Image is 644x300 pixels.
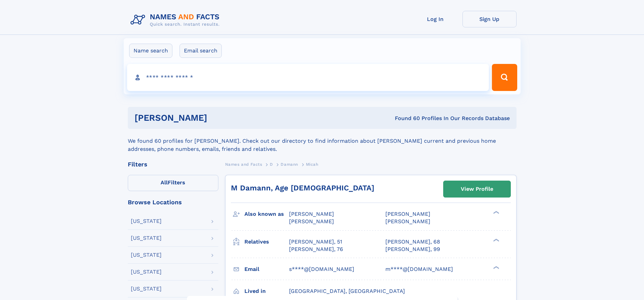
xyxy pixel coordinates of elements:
[492,64,517,91] button: Search Button
[289,218,334,225] span: [PERSON_NAME]
[281,160,298,168] a: Damann
[128,161,218,167] div: Filters
[129,44,172,58] label: Name search
[244,263,289,275] h3: Email
[385,246,440,253] a: [PERSON_NAME], 99
[289,238,342,246] a: [PERSON_NAME], 51
[244,285,289,297] h3: Lived in
[270,162,273,167] span: D
[444,181,510,197] a: View Profile
[385,211,430,217] span: [PERSON_NAME]
[492,210,500,215] div: ❯
[492,265,500,270] div: ❯
[462,11,517,27] a: Sign Up
[281,162,298,167] span: Damann
[492,238,500,242] div: ❯
[301,115,510,122] div: Found 60 Profiles In Our Records Database
[385,238,440,246] a: [PERSON_NAME], 68
[461,181,493,197] div: View Profile
[127,64,489,91] input: search input
[244,236,289,248] h3: Relatives
[131,235,162,241] div: [US_STATE]
[289,288,405,294] span: [GEOGRAPHIC_DATA], [GEOGRAPHIC_DATA]
[289,211,334,217] span: [PERSON_NAME]
[131,218,162,224] div: [US_STATE]
[131,286,162,292] div: [US_STATE]
[408,11,462,27] a: Log In
[128,199,218,205] div: Browse Locations
[270,160,273,168] a: D
[135,114,301,122] h1: [PERSON_NAME]
[244,208,289,220] h3: Also known as
[289,246,343,253] a: [PERSON_NAME], 76
[225,160,262,168] a: Names and Facts
[131,269,162,275] div: [US_STATE]
[231,184,374,192] a: M Damann, Age [DEMOGRAPHIC_DATA]
[131,252,162,258] div: [US_STATE]
[128,11,225,29] img: Logo Names and Facts
[385,218,430,225] span: [PERSON_NAME]
[128,175,218,191] label: Filters
[306,162,318,167] span: Micah
[180,44,222,58] label: Email search
[161,179,168,186] span: All
[128,129,517,153] div: We found 60 profiles for [PERSON_NAME]. Check out our directory to find information about [PERSON...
